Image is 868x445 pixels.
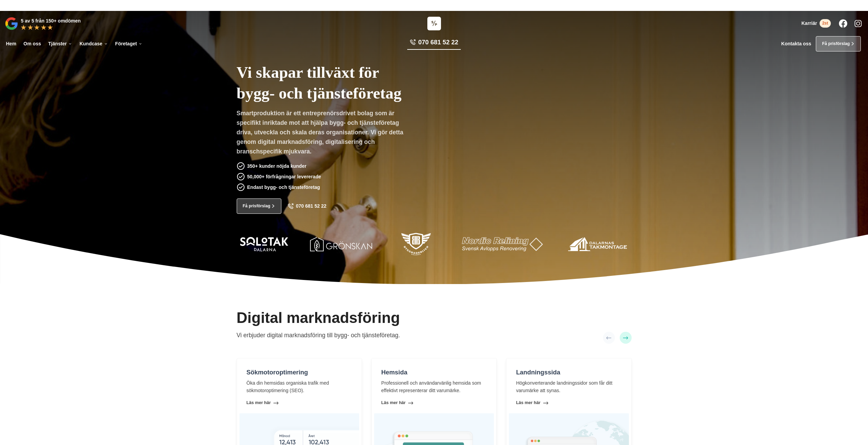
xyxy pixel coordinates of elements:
h2: Digital marknadsföring [237,308,400,331]
a: 070 681 52 22 [407,38,460,50]
p: Endast bygg- och tjänsteföretag [247,183,320,191]
a: Företaget [114,36,144,51]
a: Hem [5,36,17,51]
p: Högkonverterande landningssidor som får ditt varumärke att synas. [516,379,621,394]
a: Få prisförslag [816,36,861,51]
a: Om oss [22,36,42,51]
span: Läs mer här [516,400,540,406]
a: Läs pressmeddelandet här! [454,3,510,8]
h4: Hemsida [381,368,487,379]
a: Tjänster [47,36,74,51]
a: 070 681 52 22 [288,203,327,209]
p: 5 av 5 från 150+ omdömen [21,17,80,25]
p: Vi vann Årets Unga Företagare i Dalarna 2024 – [2,2,866,9]
span: Läs mer här [247,400,271,406]
span: Få prisförslag [822,41,850,47]
h4: Landningssida [516,368,621,379]
p: Öka din hemsidas organiska trafik med sökmotoroptimering (SEO). [247,379,352,394]
span: 070 681 52 22 [418,38,458,47]
p: 50,000+ förfrågningar levererade [247,173,321,180]
span: Läs mer här [381,400,406,406]
p: 350+ kunder nöjda kunder [247,162,307,170]
a: Kundcase [78,36,109,51]
a: Få prisförslag [237,198,282,214]
h1: Vi skapar tillväxt för bygg- och tjänsteföretag [237,55,461,108]
p: Vi erbjuder digital marknadsföring till bygg- och tjänsteföretag. [237,331,400,340]
span: 2st [820,19,831,28]
p: Smartproduktion är ett entreprenörsdrivet bolag som är specifikt inriktade mot att hjälpa bygg- o... [237,108,409,159]
span: Karriär [801,20,817,26]
p: Professionell och användarvänlig hemsida som effektivt representerar ditt varumärke. [381,379,487,394]
h4: Sökmotoroptimering [247,368,352,379]
span: Få prisförslag [243,203,270,209]
a: Karriär 2st [801,19,831,28]
span: 070 681 52 22 [296,203,327,209]
a: Kontakta oss [781,41,811,47]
